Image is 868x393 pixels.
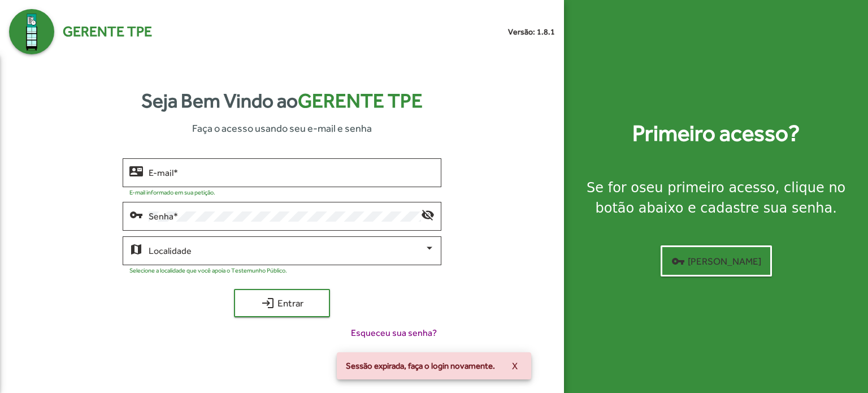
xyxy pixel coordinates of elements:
[129,208,143,221] mat-icon: vpn_key
[661,245,772,277] button: [PERSON_NAME]
[512,356,518,376] span: X
[129,164,143,178] mat-icon: contact_mail
[639,180,775,196] strong: seu primeiro acesso
[421,208,435,221] mat-icon: visibility_off
[244,293,320,313] span: Entrar
[503,356,527,376] button: X
[192,120,372,136] span: Faça o acesso usando seu e-mail e senha
[632,116,800,150] strong: Primeiro acesso?
[508,26,555,38] small: Versão: 1.8.1
[346,360,495,372] span: Sessão expirada, faça o login novamente.
[578,178,854,218] div: Se for o , clique no botão abaixo e cadastre sua senha.
[671,251,761,271] span: [PERSON_NAME]
[9,9,54,54] img: Logo Gerente
[129,189,215,196] mat-hint: E-mail informado em sua petição.
[298,89,423,112] span: Gerente TPE
[234,289,330,317] button: Entrar
[141,86,423,116] strong: Seja Bem Vindo ao
[671,254,685,268] mat-icon: vpn_key
[351,326,437,340] span: Esqueceu sua senha?
[129,267,287,274] mat-hint: Selecione a localidade que você apoia o Testemunho Público.
[261,296,275,310] mat-icon: login
[63,21,152,42] span: Gerente TPE
[129,242,143,256] mat-icon: map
